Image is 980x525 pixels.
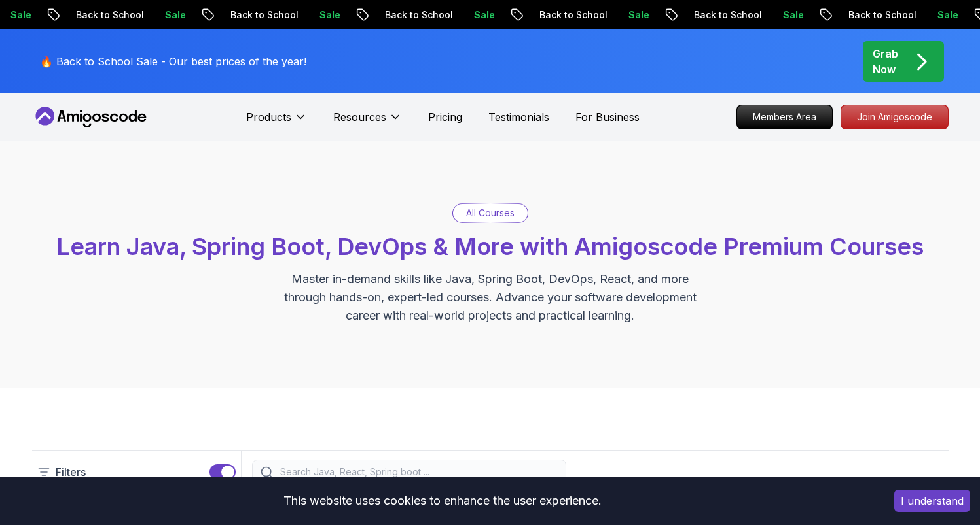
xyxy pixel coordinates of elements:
p: Back to School [109,8,198,22]
p: Back to School [572,8,661,22]
button: Accept cookies [894,490,970,512]
a: Join Amigoscode [841,105,949,129]
input: Search Java, React, Spring boot ... [278,466,558,479]
p: Join Amigoscode [841,105,948,129]
p: Sale [352,8,394,22]
button: Resources [333,109,402,135]
a: Members Area [736,105,833,129]
p: Filters [56,464,86,480]
p: Back to School [263,8,352,22]
p: Back to School [727,8,816,22]
a: Testimonials [488,109,549,125]
p: 🔥 Back to School Sale - Our best prices of the year! [40,54,306,69]
div: This website uses cookies to enhance the user experience. [10,486,875,515]
p: Back to School [418,8,507,22]
p: Sale [43,8,85,22]
p: Grab Now [873,46,898,77]
button: Products [246,109,307,135]
p: All Courses [466,207,515,220]
p: Members Area [737,105,832,129]
p: Sale [198,8,240,22]
p: Resources [333,109,386,125]
span: Learn Java, Spring Boot, DevOps & More with Amigoscode Premium Courses [56,232,924,261]
p: Master in-demand skills like Java, Spring Boot, DevOps, React, and more through hands-on, expert-... [270,270,710,325]
p: Sale [661,8,703,22]
p: Back to School [881,8,970,22]
p: Products [246,109,291,125]
a: Pricing [428,109,462,125]
p: Sale [816,8,858,22]
p: Sale [507,8,549,22]
a: For Business [575,109,640,125]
